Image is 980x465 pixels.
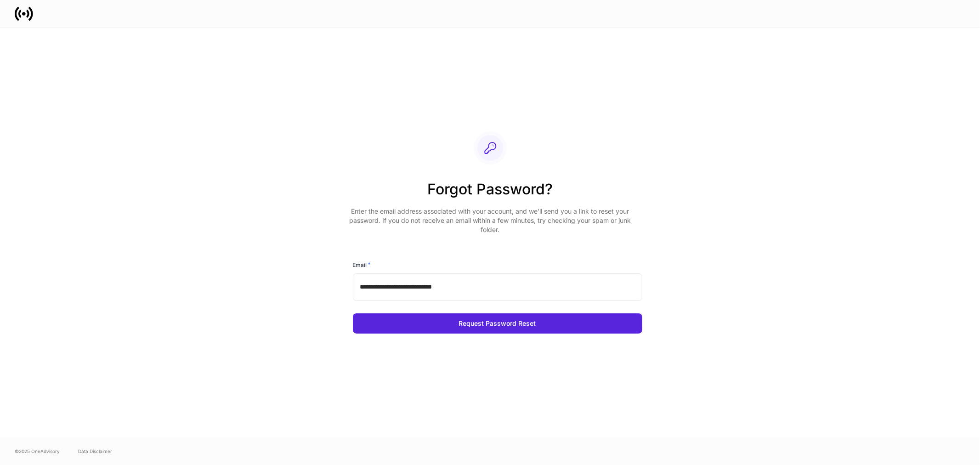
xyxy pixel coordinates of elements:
[346,179,635,207] h2: Forgot Password?
[346,207,635,234] p: Enter the email address associated with your account, and we’ll send you a link to reset your pas...
[353,313,642,334] button: Request Password Reset
[459,319,536,328] div: Request Password Reset
[78,448,112,455] a: Data Disclaimer
[15,448,60,455] span: © 2025 OneAdvisory
[353,260,371,269] h6: Email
